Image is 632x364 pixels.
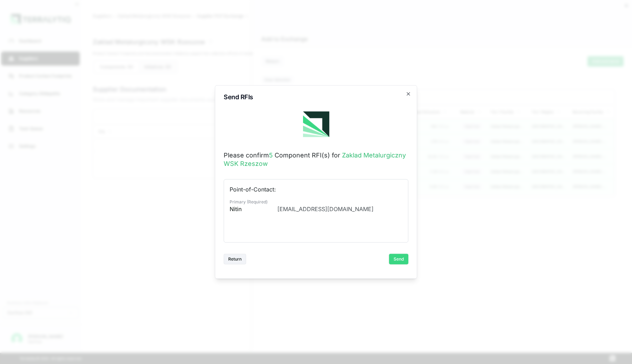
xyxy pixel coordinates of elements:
span: 5 [269,151,273,159]
div: Primary (Required) [230,199,402,205]
div: Point-of-Contact: [230,185,402,194]
div: Please confirm Component RFI(s) for [224,151,408,168]
button: Close [224,254,246,264]
button: Send [389,254,408,264]
h2: Send RFIs [224,94,408,100]
img: Logo [303,112,329,137]
div: [EMAIL_ADDRESS][DOMAIN_NAME] [277,205,378,213]
div: Nitin [230,205,275,213]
